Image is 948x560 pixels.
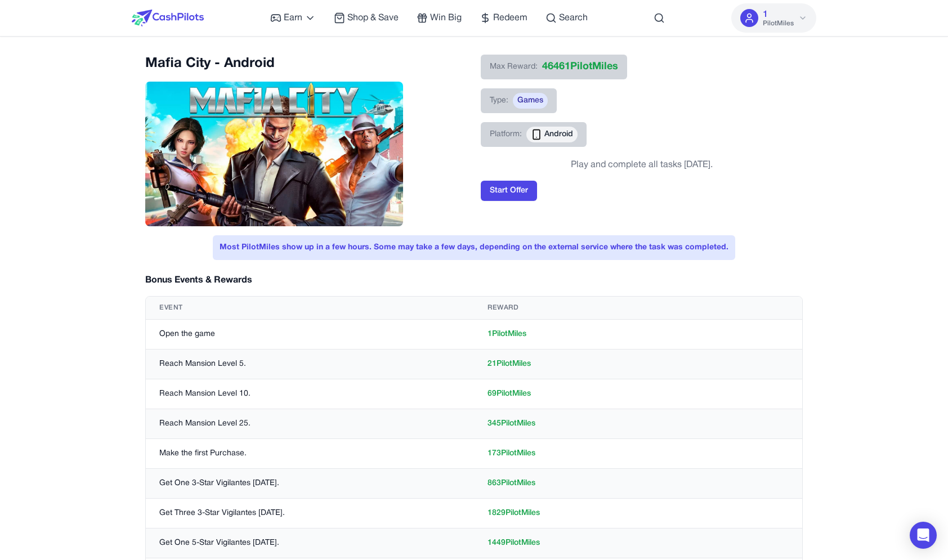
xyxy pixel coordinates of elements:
[146,409,474,439] td: Reach Mansion Level 25.
[542,59,618,75] span: 46461 PilotMiles
[146,528,474,558] td: Get One 5-Star Vigilantes [DATE].
[146,439,474,469] td: Make the first Purchase.
[763,19,794,28] span: PilotMiles
[146,320,474,350] td: Open the game
[145,274,252,287] h3: Bonus Events & Rewards
[474,469,802,499] td: 863 PilotMiles
[474,379,802,409] td: 69 PilotMiles
[490,129,522,140] span: Platform:
[270,11,316,25] a: Earn
[731,3,816,33] button: 1PilotMiles
[417,11,462,25] a: Win Big
[545,11,588,25] a: Search
[146,379,474,409] td: Reach Mansion Level 10.
[571,158,713,172] div: Play and complete all tasks [DATE].
[513,93,548,109] span: Games
[559,11,588,25] span: Search
[481,181,537,201] button: Start Offer
[146,469,474,499] td: Get One 3-Star Vigilantes [DATE].
[763,8,768,21] span: 1
[430,11,462,25] span: Win Big
[910,522,937,549] div: Open Intercom Messenger
[474,350,802,379] td: 21 PilotMiles
[213,235,735,260] div: Most PilotMiles show up in a few hours. Some may take a few days, depending on the external servi...
[474,297,802,320] th: Reward
[474,528,802,558] td: 1449 PilotMiles
[146,297,474,320] th: Event
[145,82,403,226] img: Mafia City - Android
[474,499,802,528] td: 1829 PilotMiles
[474,320,802,350] td: 1 PilotMiles
[480,11,527,25] a: Redeem
[146,499,474,528] td: Get Three 3-Star Vigilantes [DATE].
[544,129,573,140] span: Android
[146,350,474,379] td: Reach Mansion Level 5.
[490,95,508,106] span: Type:
[132,10,204,26] img: CashPilots Logo
[347,11,399,25] span: Shop & Save
[284,11,302,25] span: Earn
[145,55,467,73] h2: Mafia City - Android
[334,11,399,25] a: Shop & Save
[490,61,538,73] span: Max Reward:
[474,409,802,439] td: 345 PilotMiles
[474,439,802,469] td: 173 PilotMiles
[493,11,527,25] span: Redeem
